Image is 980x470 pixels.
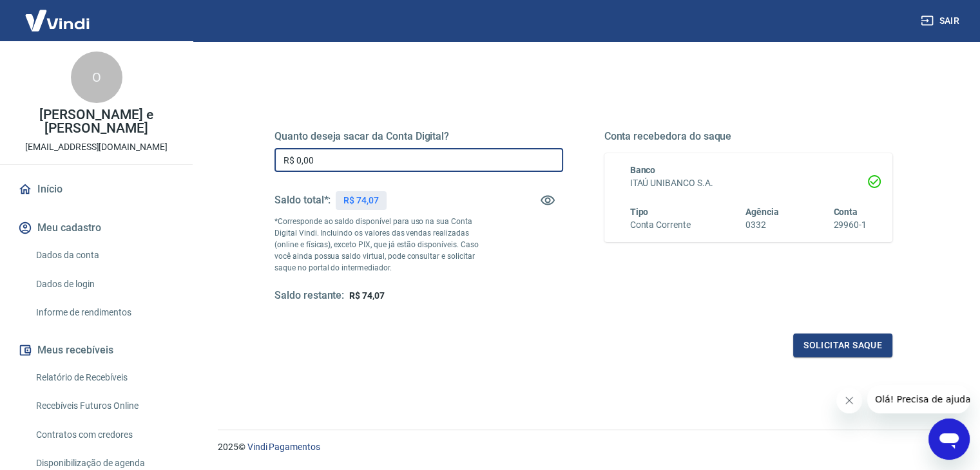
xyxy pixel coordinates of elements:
a: Recebíveis Futuros Online [31,393,177,419]
h6: Conta Corrente [630,218,691,232]
a: Relatório de Recebíveis [31,364,177,391]
h6: ITAÚ UNIBANCO S.A. [630,176,867,190]
span: Olá! Precisa de ajuda? [8,9,108,19]
img: Vindi [15,1,99,40]
h5: Saldo restante: [274,289,344,303]
p: *Corresponde ao saldo disponível para uso na sua Conta Digital Vindi. Incluindo os valores das ve... [274,216,491,274]
a: Início [15,175,177,203]
iframe: Mensagem da empresa [867,385,970,413]
div: O [71,52,122,103]
iframe: Fechar mensagem [836,388,862,413]
a: Informe de rendimentos [31,299,177,326]
iframe: Botão para abrir a janela de mensagens [928,418,970,460]
span: Banco [630,165,656,175]
h5: Conta recebedora do saque [604,130,893,143]
span: Tipo [630,207,649,217]
button: Meu cadastro [15,214,177,242]
a: Dados da conta [31,242,177,268]
h5: Quanto deseja sacar da Conta Digital? [274,130,563,143]
a: Contratos com credores [31,422,177,448]
span: Agência [745,207,779,217]
p: 2025 © [218,440,949,454]
p: [EMAIL_ADDRESS][DOMAIN_NAME] [25,140,168,154]
h6: 29960-1 [833,218,867,232]
a: Vindi Pagamentos [247,442,320,452]
button: Sair [918,9,965,33]
p: [PERSON_NAME] e [PERSON_NAME] [10,108,182,135]
span: Conta [833,207,858,217]
a: Dados de login [31,271,177,297]
h5: Saldo total*: [274,194,331,207]
button: Solicitar saque [793,334,892,357]
span: R$ 74,07 [349,290,385,301]
button: Meus recebíveis [15,336,177,364]
h6: 0332 [745,218,779,232]
p: R$ 74,07 [343,194,379,207]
